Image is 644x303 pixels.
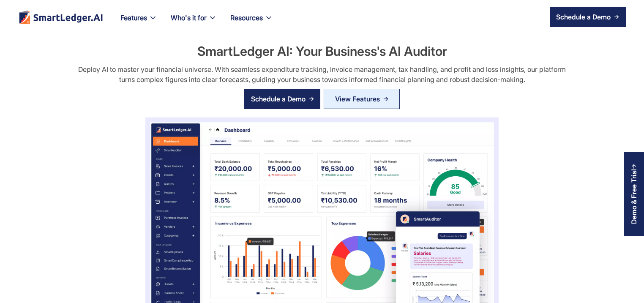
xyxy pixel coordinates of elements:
a: Schedule a Demo [550,7,626,27]
a: home [18,10,104,24]
img: arrow right icon [309,96,314,101]
div: View Features [335,92,380,106]
div: Demo & Free Trial [630,169,638,224]
div: Schedule a Demo [251,94,306,104]
a: Schedule a Demo [244,89,320,109]
img: footer logo [18,10,104,24]
img: Arrow Right Blue [383,96,388,101]
a: View Features [324,89,400,109]
div: Schedule a Demo [556,12,611,22]
div: Resources [224,12,280,34]
div: Features [114,12,164,34]
h2: SmartLedger AI: Your Business's AI Auditor [197,42,447,60]
div: Who's it for [164,12,224,34]
div: Deploy AI to master your financial universe. With seamless expenditure tracking, invoice manageme... [72,64,572,85]
img: arrow right icon [614,14,619,19]
div: Features [120,12,147,24]
div: Resources [230,12,263,24]
div: Who's it for [171,12,207,24]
